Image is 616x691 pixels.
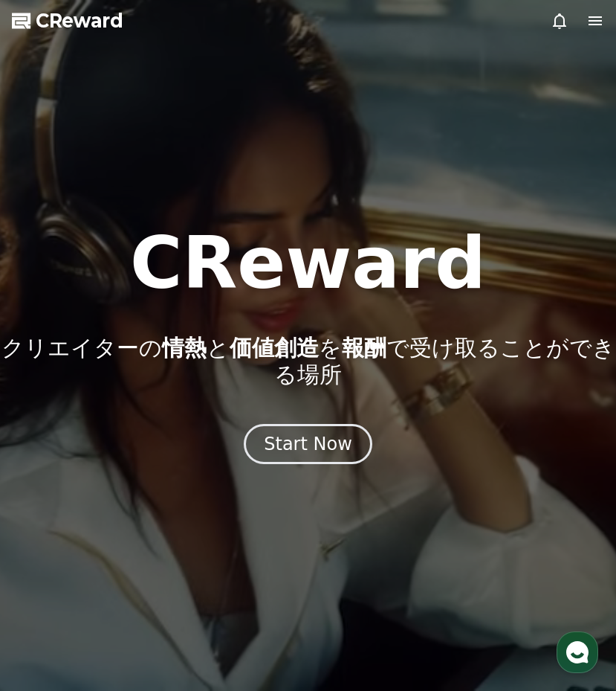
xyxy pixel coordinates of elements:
a: Settings [192,472,285,509]
a: CReward [12,9,123,33]
button: Start Now [244,424,372,464]
a: Messages [98,472,192,509]
h1: CReward [130,228,486,299]
a: Home [4,472,98,509]
a: Start Now [244,439,372,453]
span: Home [38,494,64,506]
span: 報酬 [342,335,386,361]
span: Settings [220,494,256,506]
span: 価値創造 [230,335,319,361]
div: Start Now [264,432,352,456]
span: CReward [36,9,123,33]
span: 情熱 [162,335,207,361]
span: Messages [123,495,167,507]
